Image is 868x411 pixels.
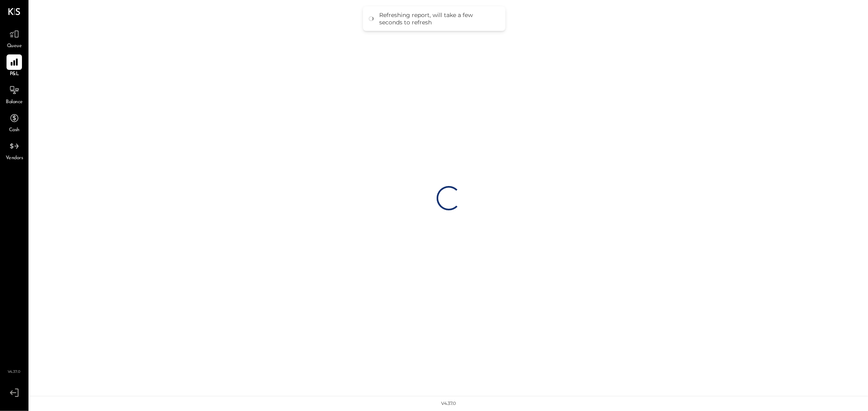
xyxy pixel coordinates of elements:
span: Queue [7,43,22,50]
div: v 4.37.0 [442,400,456,407]
div: Refreshing report, will take a few seconds to refresh [379,11,497,26]
span: Vendors [6,155,23,162]
span: Cash [9,127,20,134]
span: P&L [10,71,19,78]
a: P&L [0,54,28,78]
a: Balance [0,82,28,106]
a: Cash [0,110,28,134]
a: Queue [0,26,28,50]
span: Balance [6,99,23,106]
a: Vendors [0,138,28,162]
